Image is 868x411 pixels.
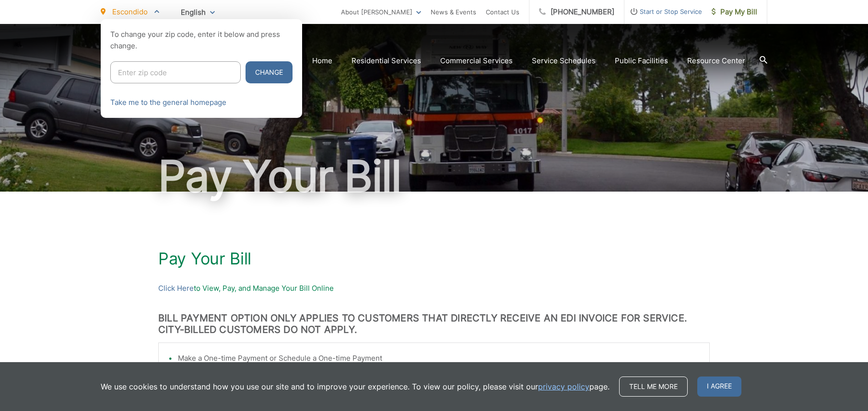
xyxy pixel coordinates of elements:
a: privacy policy [538,381,589,392]
a: News & Events [431,6,476,18]
button: Change [246,61,293,83]
span: English [174,4,222,21]
a: Take me to the general homepage [110,97,226,108]
a: Contact Us [486,6,519,18]
span: Pay My Bill [712,6,757,18]
p: We use cookies to understand how you use our site and to improve your experience. To view our pol... [101,381,610,392]
p: To change your zip code, enter it below and press change. [110,29,293,52]
span: I agree [697,377,741,397]
span: Escondido [112,7,148,16]
a: Tell me more [619,377,688,397]
a: About [PERSON_NAME] [341,6,421,18]
input: Enter zip code [110,61,241,83]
